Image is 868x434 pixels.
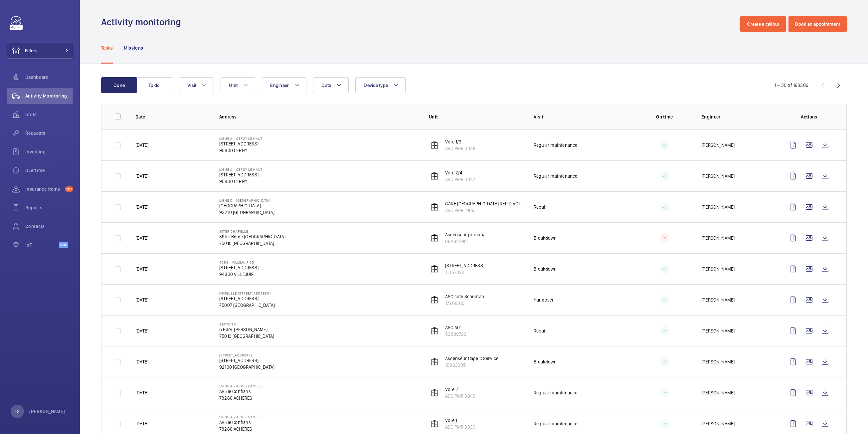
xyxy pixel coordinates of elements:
p: [DATE] [135,297,148,303]
p: 95800 CERGY [219,178,262,185]
p: Voie 1/3 [445,138,475,145]
span: Dashboard [25,74,73,81]
p: 39ter Bd de [GEOGRAPHIC_DATA] [219,233,285,240]
span: Activity Monitoring [25,93,73,99]
p: 75010 [GEOGRAPHIC_DATA] [219,240,285,247]
p: [PERSON_NAME] [701,173,735,179]
p: [PERSON_NAME] [701,297,735,303]
p: ASC côté Schuman [445,293,484,300]
p: Regular maintenance [534,142,577,148]
p: [PERSON_NAME] [701,420,735,427]
span: Device type [364,83,388,88]
button: Engineer [262,77,306,93]
p: Ascenseur Cage C Service [445,355,498,362]
p: 5 Parv. [PERSON_NAME] [219,326,274,333]
button: To do [136,77,172,93]
p: LS [15,408,20,415]
p: 19963385 [445,362,498,368]
p: ASC.PMR 3047 [445,176,475,183]
p: [STREET_ADDRESS] [445,262,484,269]
button: Device type [355,77,406,93]
span: 101 [65,186,73,192]
p: [DATE] [135,358,148,365]
p: Ligne A - CERGY LE HAUT [219,167,262,171]
p: 11357022 [445,269,484,276]
button: Date [313,77,349,93]
span: Beta [59,242,68,248]
p: Voie 2/4 [445,169,475,176]
p: [PERSON_NAME] [701,358,735,365]
span: Unit [229,83,238,88]
span: Invoicing [25,148,73,155]
span: Visit [187,83,196,88]
button: Visit [179,77,214,93]
button: Done [101,77,137,93]
p: Breakdown [534,235,557,241]
p: 95800 CERGY [219,147,262,154]
p: Repair [534,327,547,334]
p: Tasks [101,45,113,51]
img: elevator.svg [431,265,438,273]
span: Overtime [25,167,73,174]
p: [DATE] [135,266,148,272]
p: 68464290 [445,238,486,245]
p: [DATE] [135,389,148,396]
p: [DATE] [135,327,148,334]
p: [PERSON_NAME] [701,235,735,241]
p: ASC.PMR 3039 [445,424,475,430]
p: Visit [534,113,628,120]
p: [STREET_ADDRESS] [219,264,259,271]
p: [PERSON_NAME] [701,327,735,334]
p: Voie 2 [445,386,475,393]
button: Book an appointment [788,16,847,32]
img: elevator.svg [431,172,438,180]
p: Unit [429,113,523,120]
p: 75013 [GEOGRAPHIC_DATA] [219,333,274,339]
p: 92100 [GEOGRAPHIC_DATA] [219,364,274,370]
p: 93210 [GEOGRAPHIC_DATA] [219,209,274,216]
span: IoT [25,242,59,248]
p: Repair [534,204,547,210]
p: 17206810 [445,300,484,307]
p: [STREET_ADDRESS] [219,357,274,364]
p: Regular maintenance [534,389,577,396]
p: 4053 - VILLEJUIF 05 [219,260,259,264]
p: Ligne A - CERGY LE HAUT [219,136,262,140]
p: 53589723 [445,331,466,337]
img: elevator.svg [431,389,438,397]
button: Unit [221,77,255,93]
p: Immeuble [STREET_ADDRESS] [219,291,275,295]
img: elevator.svg [431,234,438,242]
img: elevator.svg [431,141,438,149]
p: Breakdown [534,358,557,365]
img: elevator.svg [431,203,438,211]
p: [PERSON_NAME] [701,142,735,148]
span: Requests [25,130,73,136]
p: Ascenseur principal [445,231,486,238]
p: On time [638,113,691,120]
p: [PERSON_NAME] [701,266,735,272]
img: elevator.svg [431,420,438,428]
p: Actions [785,113,833,120]
p: [DATE] [135,420,148,427]
p: [DATE] [135,235,148,241]
span: Contacts [25,223,73,230]
span: Reports [25,204,73,211]
p: 94800 VILLEJUIF [219,271,259,278]
button: Filters [7,43,73,59]
p: ASC.PMR 3046 [445,145,475,152]
p: 78260 ACHÈRES [219,426,262,432]
p: [PERSON_NAME] [701,389,735,396]
p: Engineer [701,113,775,120]
span: Filters [25,47,38,54]
span: Units [25,111,73,118]
p: ASC A01 [445,324,466,331]
p: ASC.PMR 2109 [445,207,523,214]
div: 1 – 30 of 163389 [775,82,808,89]
p: [DATE] [135,173,148,179]
button: Create a callout [740,16,786,32]
span: Insurance items [25,186,62,192]
p: Regular maintenance [534,420,577,427]
p: [DATE] [135,204,148,210]
p: [DATE] [135,142,148,148]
